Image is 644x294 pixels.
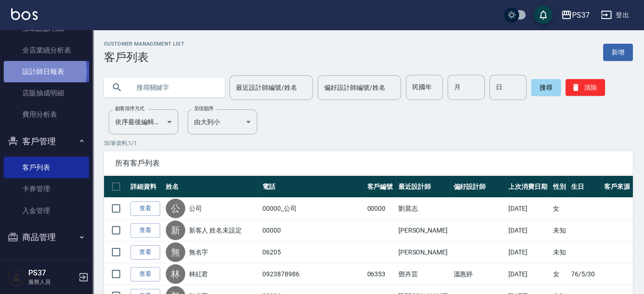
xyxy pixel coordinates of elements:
th: 生日 [569,176,602,198]
td: [PERSON_NAME] [396,241,451,263]
td: [DATE] [506,220,551,241]
th: 偏好設計師 [451,176,506,198]
td: 女 [551,263,569,285]
td: 76/5/30 [569,263,602,285]
div: 依序最後編輯時間 [109,109,178,134]
a: 無名字 [189,247,208,257]
a: 設計師日報表 [4,61,89,82]
td: 00000 [260,220,364,241]
button: 清除 [566,79,605,96]
a: 查看 [130,267,160,281]
img: Logo [11,8,38,20]
div: 新 [166,220,185,240]
a: 新客人 姓名未設定 [189,226,242,235]
td: 溫惠婷 [451,263,506,285]
p: 服務人員 [28,278,76,286]
th: 上次消費日期 [506,176,551,198]
td: 未知 [551,220,569,241]
td: 06353 [364,263,396,285]
td: [PERSON_NAME] [396,220,451,241]
p: 50 筆資料, 1 / 1 [104,139,633,147]
div: PS37 [572,9,590,21]
a: 客戶列表 [4,157,89,178]
label: 呈現順序 [194,105,214,112]
td: 女 [551,198,569,220]
td: [DATE] [506,241,551,263]
th: 詳細資料 [128,176,163,198]
button: 登出 [597,7,633,24]
button: 商品管理 [4,225,89,249]
td: 06205 [260,241,364,263]
h5: PS37 [28,268,76,278]
a: 卡券管理 [4,178,89,200]
td: 00000_公司 [260,198,364,220]
th: 客戶來源 [602,176,633,198]
th: 性別 [551,176,569,198]
span: 所有客戶列表 [115,159,622,168]
button: save [534,6,553,24]
h2: Customer Management List [104,41,184,47]
button: PS37 [557,6,593,25]
div: 由大到小 [188,109,257,134]
div: 無 [166,242,185,262]
a: 查看 [130,245,160,260]
input: 搜尋關鍵字 [130,75,217,100]
td: [DATE] [506,263,551,285]
th: 姓名 [163,176,260,198]
td: 未知 [551,241,569,263]
th: 最近設計師 [396,176,451,198]
td: [DATE] [506,198,551,220]
td: 00000 [364,198,396,220]
a: 查看 [130,201,160,216]
button: 搜尋 [531,79,561,96]
a: 公司 [189,204,202,213]
a: 林紅君 [189,269,208,279]
a: 新增 [603,44,633,61]
td: 0923878986 [260,263,364,285]
th: 電話 [260,176,364,198]
th: 客戶編號 [364,176,396,198]
a: 入金管理 [4,200,89,221]
img: Person [7,268,26,287]
h3: 客戶列表 [104,51,184,64]
button: 客戶管理 [4,129,89,154]
td: 劉晨志 [396,198,451,220]
a: 店販抽成明細 [4,82,89,104]
a: 查看 [130,223,160,238]
label: 顧客排序方式 [115,105,144,112]
a: 全店業績分析表 [4,40,89,61]
a: 費用分析表 [4,104,89,125]
div: 林 [166,264,185,284]
td: 鄧卉芸 [396,263,451,285]
div: 公 [166,199,185,218]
